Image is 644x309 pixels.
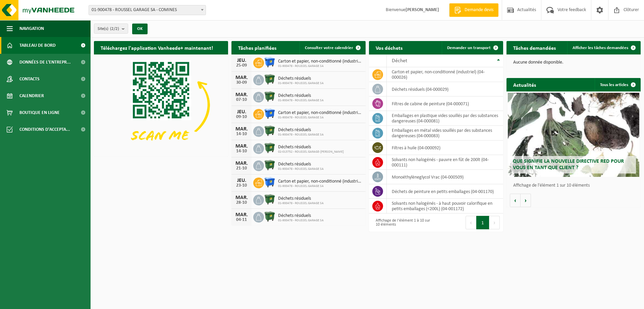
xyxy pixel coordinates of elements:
[305,46,353,50] span: Consulter votre calendrier
[278,184,362,188] span: 01-900478 - ROUSSEL GARAGE SA
[447,46,491,50] span: Demander un transport
[387,82,503,96] td: déchets résiduels (04-000029)
[595,78,640,91] a: Tous les articles
[513,60,634,65] p: Aucune donnée disponible.
[235,149,248,154] div: 14-10
[573,46,628,50] span: Afficher les tâches demandées
[300,41,365,54] a: Consulter votre calendrier
[264,56,275,68] img: WB-1100-HPE-BE-01
[235,161,248,166] div: MAR.
[235,80,248,85] div: 30-09
[387,141,503,155] td: filtres à huile (04-000092)
[264,142,275,154] img: WB-1100-HPE-GN-01
[369,41,409,54] h2: Vos déchets
[278,110,362,116] span: Carton et papier, non-conditionné (industriel)
[235,212,248,218] div: MAR.
[392,58,407,64] span: Déchet
[513,159,624,170] span: Que signifie la nouvelle directive RED pour vous en tant que client ?
[387,126,503,141] td: emballages en métal vides souillés par des substances dangereuses (04-000083)
[264,211,275,222] img: WB-1100-HPE-GN-01
[264,125,275,137] img: WB-1100-HPE-GN-01
[406,7,439,12] strong: [PERSON_NAME]
[235,144,248,149] div: MAR.
[132,24,148,34] button: OK
[235,218,248,222] div: 04-11
[19,71,40,87] span: Contacts
[442,41,502,54] a: Demander un transport
[235,183,248,188] div: 23-10
[278,76,324,81] span: Déchets résiduels
[567,41,640,54] a: Afficher les tâches demandées
[387,111,503,126] td: emballages en plastique vides souillés par des substances dangereuses (04-000081)
[235,178,248,183] div: JEU.
[94,24,128,34] button: Site(s)(2/2)
[19,20,44,37] span: Navigation
[89,5,206,15] span: 01-900478 - ROUSSEL GARAGE SA - COMINES
[521,194,531,207] button: Volgende
[278,167,324,171] span: 01-900478 - ROUSSEL GARAGE SA
[278,99,324,103] span: 01-900478 - ROUSSEL GARAGE SA
[278,133,324,137] span: 01-900478 - ROUSSEL GARAGE SA
[463,7,495,13] span: Demande devis
[508,93,639,177] a: Que signifie la nouvelle directive RED pour vous en tant que client ?
[264,108,275,119] img: WB-1100-HPE-BE-01
[278,81,324,85] span: 01-900478 - ROUSSEL GARAGE SA
[278,179,362,184] span: Carton et papier, non-conditionné (industriel)
[506,41,562,54] h2: Tâches demandées
[449,3,498,17] a: Demande devis
[235,200,248,205] div: 28-10
[278,116,362,120] span: 01-900478 - ROUSSEL GARAGE SA
[510,194,521,207] button: Vorige
[110,27,119,31] count: (2/2)
[466,216,476,229] button: Previous
[235,166,248,171] div: 21-10
[235,98,248,102] div: 07-10
[19,87,44,104] span: Calendrier
[235,75,248,80] div: MAR.
[387,199,503,214] td: solvants non halogénés - à haut pouvoir calorifique en petits emballages (<200L) (04-001172)
[264,74,275,85] img: WB-1100-HPE-GN-01
[19,104,60,121] span: Boutique en ligne
[513,183,637,188] p: Affichage de l'élément 1 sur 10 éléments
[235,132,248,137] div: 14-10
[231,41,283,54] h2: Tâches planifiées
[264,177,275,188] img: WB-1100-HPE-BE-01
[19,121,70,138] span: Conditions d'accepta...
[476,216,489,229] button: 1
[235,195,248,200] div: MAR.
[278,59,362,64] span: Carton et papier, non-conditionné (industriel)
[235,92,248,98] div: MAR.
[94,54,228,155] img: Download de VHEPlus App
[387,96,503,111] td: filtres de cabine de peinture (04-000071)
[94,41,220,54] h2: Téléchargez l'application Vanheede+ maintenant!
[235,63,248,68] div: 25-09
[278,64,362,68] span: 01-900478 - ROUSSEL GARAGE SA
[387,67,503,82] td: carton et papier, non-conditionné (industriel) (04-000026)
[98,24,119,34] span: Site(s)
[278,145,344,150] span: Déchets résiduels
[506,78,543,91] h2: Actualités
[387,170,503,184] td: monoéthylèneglycol Vrac (04-000509)
[387,184,503,199] td: déchets de peinture en petits emballages (04-001170)
[278,150,344,154] span: 02-013752 - ROUSSEL GARAGE-[PERSON_NAME]
[489,216,500,229] button: Next
[278,219,324,223] span: 01-900478 - ROUSSEL GARAGE SA
[235,58,248,63] div: JEU.
[278,196,324,201] span: Déchets résiduels
[278,201,324,205] span: 01-900478 - ROUSSEL GARAGE SA
[235,126,248,132] div: MAR.
[264,91,275,102] img: WB-1100-HPE-GN-01
[264,159,275,171] img: WB-1100-HPE-GN-01
[235,115,248,119] div: 09-10
[264,194,275,205] img: WB-1100-HPE-GN-01
[278,93,324,99] span: Déchets résiduels
[387,155,503,170] td: solvants non halogénés - pauvre en fût de 200lt (04-000111)
[372,215,433,230] div: Affichage de l'élément 1 à 10 sur 10 éléments
[278,213,324,219] span: Déchets résiduels
[19,54,71,71] span: Données de l'entrepr...
[278,162,324,167] span: Déchets résiduels
[19,37,56,54] span: Tableau de bord
[235,109,248,115] div: JEU.
[278,127,324,133] span: Déchets résiduels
